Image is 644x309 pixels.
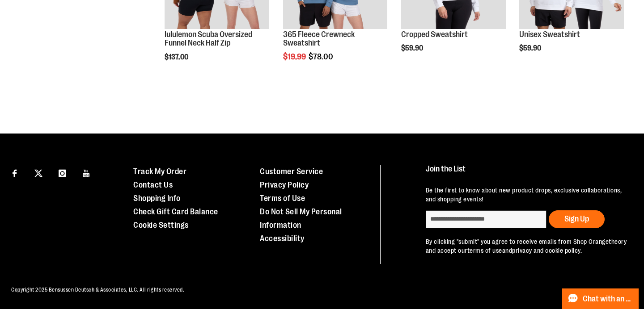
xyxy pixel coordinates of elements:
[512,247,582,254] a: privacy and cookie policy.
[165,30,252,48] a: lululemon Scuba Oversized Funnel Neck Half Zip
[11,287,184,293] span: Copyright 2025 Bensussen Deutsch & Associates, LLC. All rights reserved.
[426,210,547,228] input: enter email
[583,295,633,303] span: Chat with an Expert
[260,180,309,189] a: Privacy Policy
[401,30,468,39] a: Cropped Sweatshirt
[283,30,355,48] a: 365 Fleece Crewneck Sweatshirt
[564,214,589,223] span: Sign Up
[401,44,424,52] span: $59.90
[55,165,70,180] a: Visit our Instagram page
[165,53,190,61] span: $137.00
[549,210,605,228] button: Sign Up
[467,247,502,254] a: terms of use
[426,186,627,204] p: Be the first to know about new product drops, exclusive collaborations, and shopping events!
[426,237,627,255] p: By clicking "submit" you agree to receive emails from Shop Orangetheory and accept our and
[309,52,335,61] span: $78.00
[562,288,639,309] button: Chat with an Expert
[283,52,307,61] span: $19.99
[260,194,305,203] a: Terms of Use
[519,30,580,39] a: Unisex Sweatshirt
[260,234,305,243] a: Accessibility
[133,167,186,176] a: Track My Order
[31,165,47,180] a: Visit our X page
[519,44,542,52] span: $59.90
[34,169,42,177] img: Twitter
[260,207,342,230] a: Do Not Sell My Personal Information
[260,167,323,176] a: Customer Service
[7,165,22,180] a: Visit our Facebook page
[133,180,173,189] a: Contact Us
[426,165,627,181] h4: Join the List
[133,207,218,216] a: Check Gift Card Balance
[133,221,189,230] a: Cookie Settings
[79,165,94,180] a: Visit our Youtube page
[133,194,181,203] a: Shopping Info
